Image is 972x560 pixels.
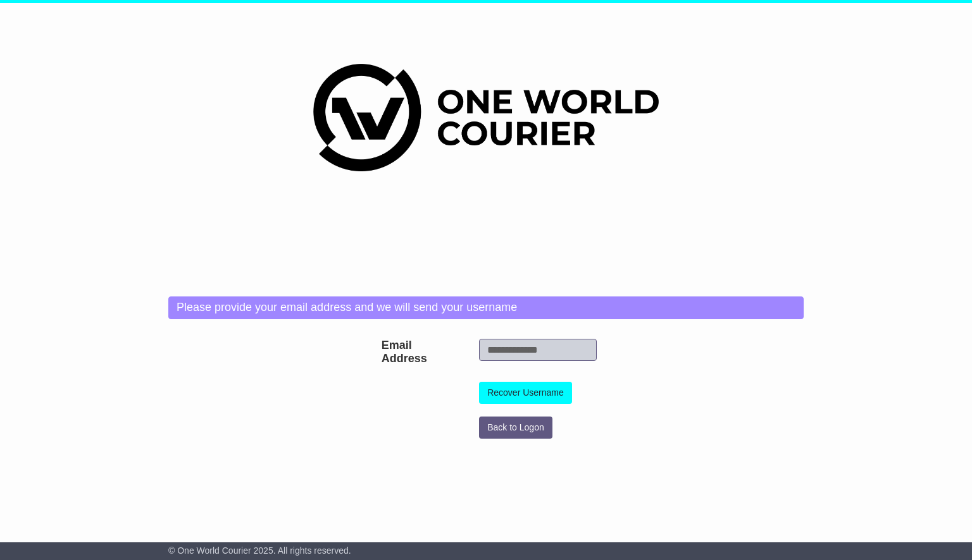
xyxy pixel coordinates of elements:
[375,339,398,366] label: Email Address
[313,64,659,171] img: One World
[479,382,572,404] button: Recover Username
[479,417,552,439] button: Back to Logon
[168,296,804,319] div: Please provide your email address and we will send your username
[168,545,351,556] span: © One World Courier 2025. All rights reserved.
